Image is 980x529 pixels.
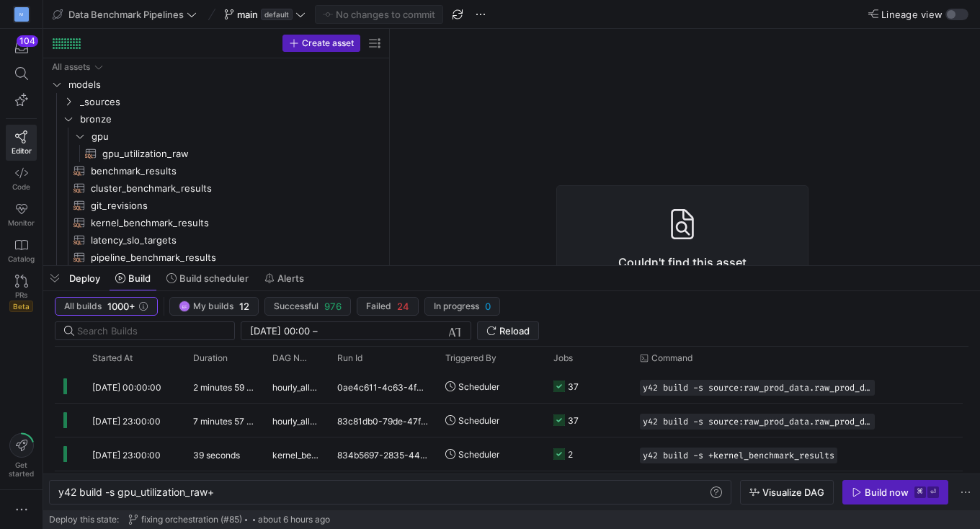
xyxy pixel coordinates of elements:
[49,249,383,266] a: pipeline_benchmark_results​​​​​​​​​​
[49,515,119,525] span: Deploy this state:
[366,301,391,311] span: Failed
[91,232,367,249] span: latency_slo_targets​​​​​​​​​​
[179,272,249,284] span: Build scheduler
[49,145,383,162] a: gpu_utilization_raw​​​​​​​​​​
[49,179,383,197] a: cluster_benchmark_results​​​​​​​​​​
[49,249,383,266] div: Press SPACE to select this row.
[125,511,334,528] button: fixing orchestration (#85)about 6 hours ago
[49,197,383,214] div: Press SPACE to select this row.
[458,370,499,404] span: Scheduler
[6,161,37,197] a: Code
[9,461,34,478] span: Get started
[109,266,157,290] button: Build
[264,297,351,316] button: Successful976
[80,111,381,128] span: bronze
[272,370,320,404] span: hourly_all_raw_bench_data_sync
[193,301,233,311] span: My builds
[643,450,834,461] span: y42 build -s +kernel_benchmark_results
[397,301,409,312] span: 24
[329,370,437,403] div: 0ae4c611-4c63-4f0b-a9c8-50ee23d4b2ab
[80,94,381,110] span: _sources
[485,301,491,312] span: 0
[68,9,184,20] span: Data Benchmark Pipelines
[6,197,37,233] a: Monitor
[49,197,383,214] a: git_revisions​​​​​​​​​​
[49,110,383,128] div: Press SPACE to select this row.
[193,382,280,393] y42-duration: 2 minutes 59 seconds
[8,218,35,227] span: Monitor
[55,297,158,316] button: All builds1000+
[274,301,318,311] span: Successful
[261,9,293,20] span: default
[881,9,943,20] span: Lineage view
[740,480,834,504] button: Visualize DAG
[92,450,161,461] span: [DATE] 23:00:00
[49,128,383,145] div: Press SPACE to select this row.
[842,480,948,504] button: Build now⌘⏎
[313,325,318,337] span: –
[277,272,304,284] span: Alerts
[169,297,259,316] button: EFMy builds12
[250,325,310,337] input: Start datetime
[6,269,37,318] a: PRsBeta
[321,325,415,337] input: End datetime
[6,35,37,61] button: 104
[77,325,223,337] input: Search Builds
[141,515,242,525] span: fixing orchestration (#85)
[553,353,573,363] span: Jobs
[445,353,496,363] span: Triggered By
[865,486,909,498] div: Build now
[282,35,360,52] button: Create asset
[574,254,790,271] h3: Couldn't find this asset
[458,437,499,471] span: Scheduler
[92,353,133,363] span: Started At
[69,272,100,284] span: Deploy
[6,233,37,269] a: Catalog
[458,404,499,437] span: Scheduler
[643,383,872,393] span: y42 build -s source:raw_prod_data.raw_prod_data_git_revisions+ -s source:raw_prod_data.raw_prod_d...
[302,38,354,48] span: Create asset
[329,471,437,504] div: 2106f227-7cae-4f00-ba13-efe6023976ef
[92,416,161,427] span: [DATE] 23:00:00
[324,301,342,312] span: 976
[160,266,255,290] button: Build scheduler
[499,325,530,337] span: Reload
[102,146,367,162] span: gpu_utilization_raw​​​​​​​​​​
[49,162,383,179] a: benchmark_results​​​​​​​​​​
[91,215,367,231] span: kernel_benchmark_results​​​​​​​​​​
[272,404,320,438] span: hourly_all_raw_bench_data_sync
[68,76,381,93] span: models
[91,163,367,179] span: benchmark_results​​​​​​​​​​
[237,9,258,20] span: main
[12,182,30,191] span: Code
[12,146,32,155] span: Editor
[434,301,479,311] span: In progress
[239,301,249,312] span: 12
[272,353,310,363] span: DAG Name
[643,417,872,427] span: y42 build -s source:raw_prod_data.raw_prod_data_git_revisions+ -s source:raw_prod_data.raw_prod_d...
[64,301,102,311] span: All builds
[927,486,939,498] kbd: ⏎
[49,231,383,249] div: Press SPACE to select this row.
[568,404,579,437] div: 37
[477,321,539,340] button: Reload
[49,179,383,197] div: Press SPACE to select this row.
[15,290,27,299] span: PRs
[220,5,309,24] button: maindefault
[179,301,190,312] div: EF
[272,472,320,506] span: hourly_all_raw_bench_data_sync
[568,437,573,471] div: 2
[52,62,90,72] div: All assets
[329,437,437,471] div: 834b5697-2835-4426-bfe1-c1331801f87e
[651,353,692,363] span: Command
[92,382,161,393] span: [DATE] 00:00:00
[6,125,37,161] a: Editor
[337,353,362,363] span: Run Id
[8,254,35,263] span: Catalog
[193,450,240,461] y42-duration: 39 seconds
[193,353,228,363] span: Duration
[9,301,33,312] span: Beta
[49,58,383,76] div: Press SPACE to select this row.
[193,416,280,427] y42-duration: 7 minutes 57 seconds
[49,214,383,231] a: kernel_benchmark_results​​​​​​​​​​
